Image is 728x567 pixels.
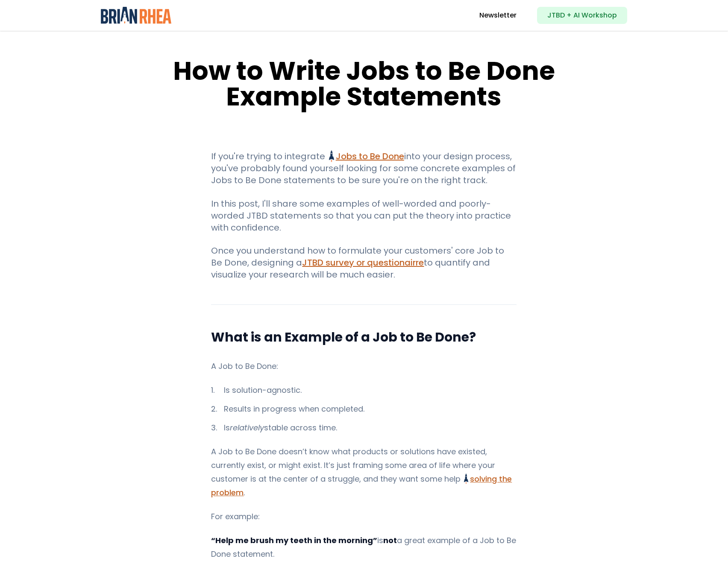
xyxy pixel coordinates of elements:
p: is a great example of a Job to Be Done statement. [211,534,517,561]
em: relatively [230,422,264,433]
p: A Job to Be Done: [211,359,517,373]
p: In this post, I'll share some examples of well-worded and poorly-worded JTBD statements so that y... [211,198,517,234]
p: Once you understand how to formulate your customers' core Job to Be Done, designing a to quantify... [211,245,517,281]
p: For example: [211,510,517,523]
h2: What is an Example of a Job to Be Done? [211,329,517,346]
a: Jobs to Be Done [329,150,404,162]
strong: “Help me brush my teeth in the morning” [211,535,377,546]
li: Results in progress when completed. [211,402,517,416]
strong: not [383,535,397,546]
h1: How to Write Jobs to Be Done Example Statements [121,58,607,109]
li: Is solution-agnostic. [211,383,517,397]
li: Is stable across time. [211,421,517,435]
p: A Job to Be Done doesn’t know what products or solutions have existed, currently exist, or might ... [211,445,517,500]
a: JTBD + AI Workshop [537,7,627,24]
a: Newsletter [479,10,517,20]
img: Brian Rhea [101,7,171,24]
a: JTBD survey or questionairre [302,257,424,269]
p: If you're trying to integrate into your design process, you've probably found yourself looking fo... [211,150,517,186]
